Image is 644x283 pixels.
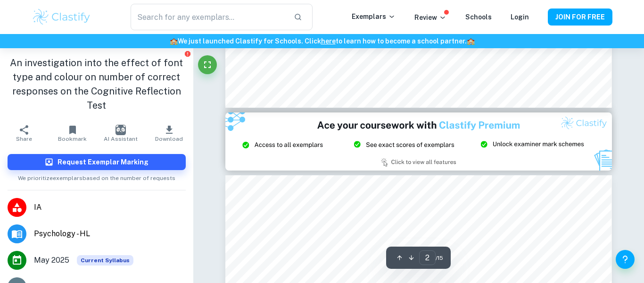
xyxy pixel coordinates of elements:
span: We prioritize exemplars based on the number of requests [18,170,175,182]
p: Exemplars [352,11,396,22]
button: Fullscreen [198,55,217,74]
div: This exemplar is based on the current syllabus. Feel free to refer to it for inspiration/ideas wh... [77,255,133,266]
p: Review [414,12,446,23]
h6: We just launched Clastify for Schools. Click to learn how to become a school partner. [2,36,642,46]
button: Request Exemplar Marking [8,154,186,170]
img: Clastify logo [32,8,91,26]
span: Download [155,136,183,142]
img: Ad [225,112,612,171]
button: JOIN FOR FREE [548,9,612,26]
button: Download [145,120,193,146]
span: Psychology - HL [34,228,186,240]
input: Search for any exemplars... [131,4,286,30]
span: 🏫 [170,37,178,45]
button: Report issue [184,50,191,57]
a: Login [511,13,529,21]
span: Share [16,136,32,142]
button: Bookmark [48,120,96,146]
h6: Request Exemplar Marking [58,157,149,167]
img: AI Assistant [116,125,126,135]
span: Bookmark [58,136,87,142]
span: Current Syllabus [77,255,133,266]
span: / 15 [436,254,443,262]
button: Help and Feedback [616,250,635,269]
a: here [321,37,336,45]
span: 🏫 [467,37,475,45]
span: IA [34,202,186,213]
a: Schools [465,13,492,21]
span: May 2025 [34,255,69,266]
button: AI Assistant [97,120,145,146]
span: AI Assistant [104,136,138,142]
h1: An investigation into the effect of font type and colour on number of correct responses on the Co... [8,56,186,112]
